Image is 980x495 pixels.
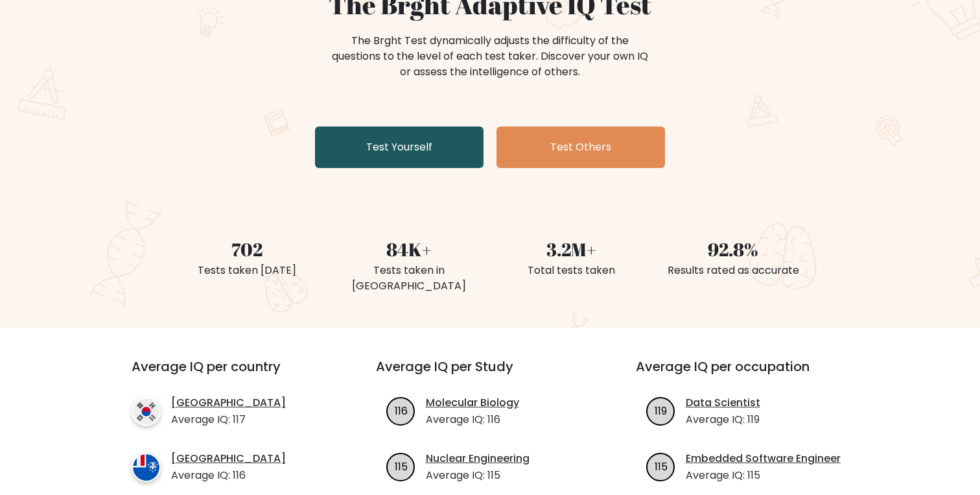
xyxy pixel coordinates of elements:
[660,263,806,278] div: Results rated as accurate
[174,235,320,263] div: 702
[174,263,320,278] div: Tests taken [DATE]
[655,403,667,418] text: 119
[686,395,760,411] a: Data Scientist
[171,451,286,466] a: [GEOGRAPHIC_DATA]
[426,412,519,428] p: Average IQ: 116
[498,235,644,263] div: 3.2M+
[654,459,667,474] text: 115
[336,235,482,263] div: 84K+
[660,235,806,263] div: 92.8%
[394,403,407,418] text: 116
[426,468,530,483] p: Average IQ: 115
[498,263,644,278] div: Total tests taken
[132,453,161,482] img: country
[171,412,286,428] p: Average IQ: 117
[171,395,286,411] a: [GEOGRAPHIC_DATA]
[636,359,865,390] h3: Average IQ per occupation
[686,468,841,483] p: Average IQ: 115
[496,127,665,168] a: Test Others
[426,451,530,466] a: Nuclear Engineering
[686,412,760,428] p: Average IQ: 119
[171,468,286,483] p: Average IQ: 116
[686,451,841,466] a: Embedded Software Engineer
[394,459,407,474] text: 115
[426,395,519,411] a: Molecular Biology
[328,33,652,80] div: The Brght Test dynamically adjusts the difficulty of the questions to the level of each test take...
[376,359,605,390] h3: Average IQ per Study
[132,359,329,390] h3: Average IQ per country
[336,263,482,294] div: Tests taken in [GEOGRAPHIC_DATA]
[132,397,161,426] img: country
[315,127,484,168] a: Test Yourself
